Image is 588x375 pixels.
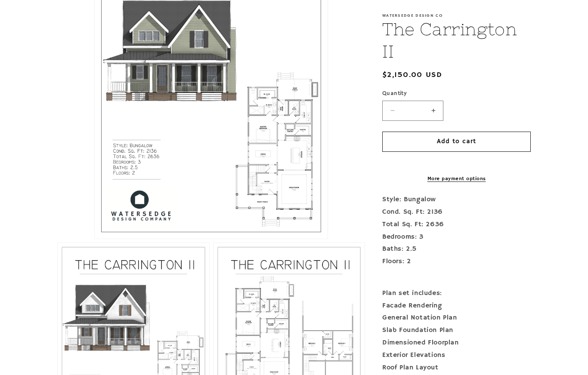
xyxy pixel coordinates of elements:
div: Plan set includes: [382,287,531,300]
div: Exterior Elevations [382,349,531,362]
p: Watersedge Design Co [382,13,531,18]
div: Facade Rendering [382,300,531,312]
div: Slab Foundation Plan [382,324,531,337]
div: General Notation Plan [382,312,531,324]
button: Add to cart [382,132,531,152]
a: More payment options [382,175,531,183]
div: Dimensioned Floorplan [382,337,531,349]
label: Quantity [382,89,531,98]
div: Roof Plan Layout [382,362,531,374]
h1: The Carrington II [382,18,531,63]
span: $2,150.00 USD [382,69,442,81]
p: Style: Bungalow Cond. Sq. Ft: 2136 Total Sq. Ft: 2636 Bedrooms: 3 Baths: 2.5 Floors: 2 [382,194,531,280]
